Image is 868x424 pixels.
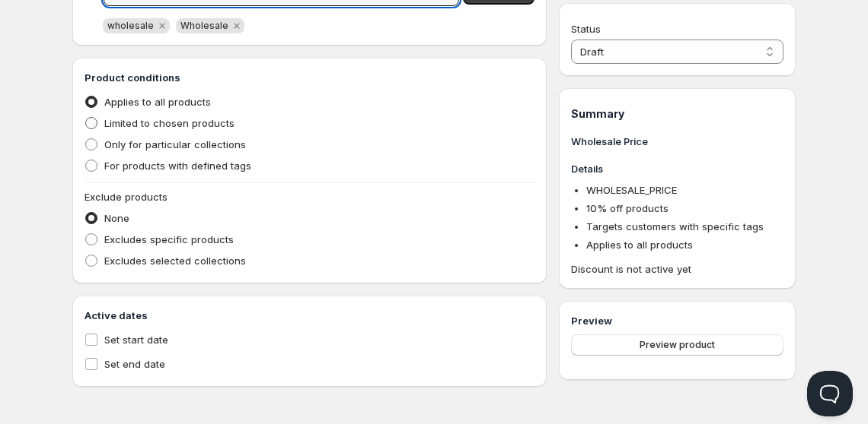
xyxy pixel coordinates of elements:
span: Applies to all products [104,96,211,108]
span: Excludes selected collections [104,255,246,267]
span: Set end date [104,358,165,370]
span: Excludes specific products [104,233,234,245]
span: Only for particular collections [104,138,246,150]
span: None [104,212,129,224]
span: Limited to chosen products [104,117,235,129]
span: WHOLESALE_PRICE [586,184,677,196]
h1: Summary [571,106,783,122]
span: For products with defined tags [104,160,251,172]
h3: Wholesale Price [571,134,783,149]
span: 10 % off products [586,202,669,214]
h3: Active dates [85,308,535,323]
span: Applies to all products [586,239,693,251]
button: Preview product [571,334,783,356]
span: Targets customers with specific tags [586,220,764,233]
h3: Details [571,161,783,176]
button: Remove Wholesale [230,19,244,33]
span: Preview product [640,339,715,351]
span: Set start date [104,334,168,346]
span: Discount is not active yet [571,261,783,277]
span: Status [571,23,601,35]
h3: Product conditions [85,70,535,85]
span: wholesale [107,20,154,31]
button: Remove wholesale [155,19,169,33]
span: Wholesale [180,20,228,31]
span: Exclude products [85,191,168,203]
iframe: Help Scout Beacon - Open [807,371,853,416]
h3: Preview [571,313,783,328]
